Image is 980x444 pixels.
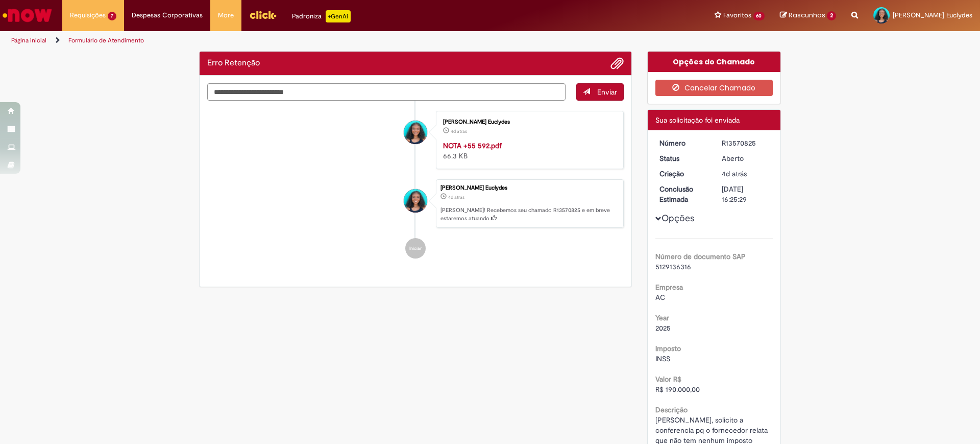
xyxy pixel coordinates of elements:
[652,184,715,204] dt: Conclusão Estimada
[218,10,234,20] span: More
[292,10,351,22] div: Padroniza
[652,169,715,179] dt: Criação
[722,138,769,148] div: R13570825
[326,10,351,22] p: +GenAi
[448,194,464,200] span: 4d atrás
[655,252,746,261] b: Número de documento SAP
[655,323,671,333] span: 2025
[655,385,700,394] span: R$ 190.000,00
[655,344,681,353] b: Imposto
[68,36,144,44] a: Formulário de Atendimento
[448,194,464,200] time: 26/09/2025 14:25:25
[722,169,747,178] span: 4d atrás
[655,313,669,322] b: Year
[207,101,624,269] ul: Histórico de tíquete
[8,31,646,50] ul: Trilhas de página
[597,87,617,97] span: Enviar
[652,138,715,148] dt: Número
[722,184,769,204] div: [DATE] 16:25:29
[655,293,665,302] span: AC
[207,83,566,101] textarea: Digite sua mensagem aqui...
[11,36,46,44] a: Página inicial
[655,405,688,414] b: Descrição
[722,169,747,178] time: 26/09/2025 14:25:25
[249,7,277,22] img: click_logo_yellow_360x200.png
[722,169,769,179] div: 26/09/2025 14:25:25
[440,185,618,191] div: [PERSON_NAME] Euclydes
[443,119,613,125] div: [PERSON_NAME] Euclydes
[723,10,751,20] span: Favoritos
[655,262,691,271] span: 5129136316
[655,375,681,384] b: Valor R$
[108,12,116,20] span: 7
[207,179,624,228] li: Caroline Pontes Euclydes
[451,128,467,134] span: 4d atrás
[443,141,502,150] a: NOTA +55 592.pdf
[207,59,260,68] h2: Erro Retenção Histórico de tíquete
[648,52,781,72] div: Opções do Chamado
[1,5,54,26] img: ServiceNow
[893,11,972,19] span: [PERSON_NAME] Euclydes
[440,206,618,222] p: [PERSON_NAME]! Recebemos seu chamado R13570825 e em breve estaremos atuando.
[789,10,825,20] span: Rascunhos
[655,354,670,363] span: INSS
[404,121,427,144] div: Caroline Pontes Euclydes
[610,57,624,70] button: Adicionar anexos
[753,12,765,20] span: 60
[655,283,683,292] b: Empresa
[443,141,613,161] div: 66.3 KB
[655,80,773,96] button: Cancelar Chamado
[827,11,836,20] span: 2
[655,115,740,125] span: Sua solicitação foi enviada
[576,83,624,101] button: Enviar
[451,128,467,134] time: 26/09/2025 14:25:23
[722,153,769,163] div: Aberto
[780,11,836,20] a: Rascunhos
[132,10,203,20] span: Despesas Corporativas
[652,153,715,163] dt: Status
[404,189,427,213] div: Caroline Pontes Euclydes
[70,10,106,20] span: Requisições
